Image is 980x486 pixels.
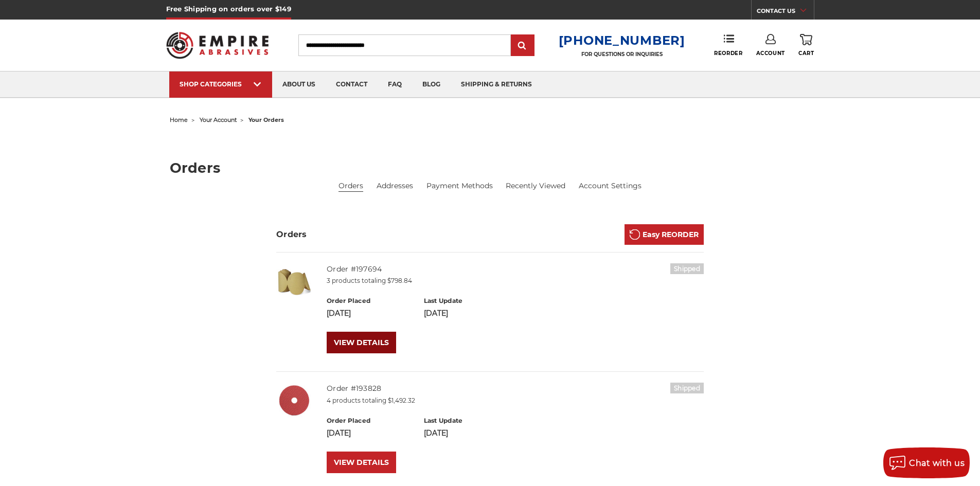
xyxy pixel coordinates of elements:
[714,34,742,56] a: Reorder
[451,71,542,98] a: shipping & returns
[579,181,642,191] a: Account Settings
[426,181,493,191] a: Payment Methods
[327,332,396,353] a: VIEW DETAILS
[424,416,510,425] h6: Last Update
[412,71,451,98] a: blog
[327,296,413,305] h6: Order Placed
[248,116,284,123] span: your orders
[338,181,363,192] li: Orders
[377,181,413,191] a: Addresses
[327,309,351,318] span: [DATE]
[883,447,970,478] button: Chat with us
[327,276,704,285] p: 3 products totaling $798.84
[424,428,448,438] span: [DATE]
[327,452,396,473] a: VIEW DETAILS
[170,161,811,175] h1: Orders
[909,458,965,468] span: Chat with us
[378,71,412,98] a: faq
[670,383,704,393] h6: Shipped
[798,50,814,57] span: Cart
[512,35,533,56] input: Submit
[714,50,742,57] span: Reorder
[424,309,448,318] span: [DATE]
[798,34,814,57] a: Cart
[327,428,351,438] span: [DATE]
[166,25,269,65] img: Empire Abrasives
[327,396,704,405] p: 4 products totaling $1,492.32
[327,384,381,393] a: Order #193828
[559,33,685,48] a: [PHONE_NUMBER]
[757,5,814,20] a: CONTACT US
[625,224,704,245] a: Easy REORDER
[327,416,413,425] h6: Order Placed
[276,228,307,241] h3: Orders
[200,116,237,123] a: your account
[170,116,188,123] a: home
[276,383,312,419] img: 5" x 7/8" Ceramic Resin Fibre Disc
[276,263,312,299] img: 6" DA Sanding Discs on a Roll
[756,50,785,57] span: Account
[180,80,262,88] div: SHOP CATEGORIES
[506,181,565,191] a: Recently Viewed
[559,51,685,58] p: FOR QUESTIONS OR INQUIRIES
[327,264,382,274] a: Order #197694
[326,71,378,98] a: contact
[670,263,704,274] h6: Shipped
[424,296,510,305] h6: Last Update
[272,71,326,98] a: about us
